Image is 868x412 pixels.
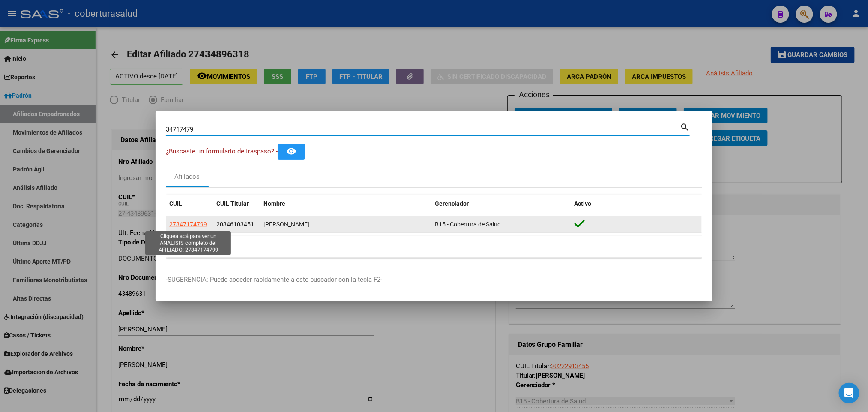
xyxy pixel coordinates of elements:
datatable-header-cell: CUIL [166,195,213,213]
span: 27347174799 [169,221,207,228]
datatable-header-cell: CUIL Titular [213,195,260,213]
span: Activo [575,200,592,207]
p: -SUGERENCIA: Puede acceder rapidamente a este buscador con la tecla F2- [166,275,702,285]
span: ¿Buscaste un formulario de traspaso? - [166,147,278,155]
span: CUIL Titular [216,200,249,207]
div: [PERSON_NAME] [263,220,428,229]
div: Afiliados [175,172,200,182]
div: Open Intercom Messenger [839,383,859,403]
mat-icon: remove_red_eye [286,146,296,156]
datatable-header-cell: Gerenciador [431,195,571,213]
div: 1 total [166,236,702,258]
datatable-header-cell: Nombre [260,195,431,213]
span: B15 - Cobertura de Salud [435,221,501,228]
span: Nombre [263,200,285,207]
span: Gerenciador [435,200,469,207]
span: 20346103451 [216,221,254,228]
mat-icon: search [680,121,690,132]
span: CUIL [169,200,182,207]
datatable-header-cell: Activo [571,195,702,213]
